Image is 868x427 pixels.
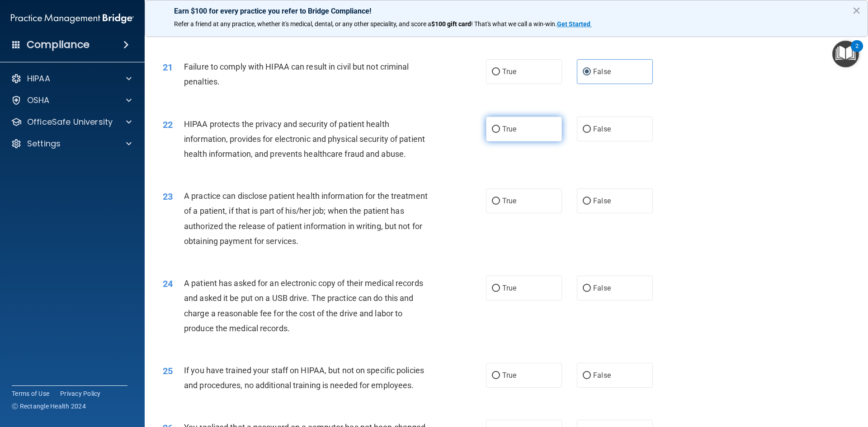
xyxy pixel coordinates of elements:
[174,7,839,15] p: Earn $100 for every practice you refer to Bridge Compliance!
[502,125,516,133] span: True
[492,126,500,133] input: True
[593,284,611,292] span: False
[184,119,425,159] span: HIPAA protects the privacy and security of patient health information, provides for electronic an...
[583,198,591,205] input: False
[60,389,101,398] a: Privacy Policy
[492,69,500,75] input: True
[27,138,61,149] p: Settings
[502,371,516,380] span: True
[492,285,500,292] input: True
[163,191,173,202] span: 23
[583,372,591,379] input: False
[593,125,611,133] span: False
[184,62,409,86] span: Failure to comply with HIPAA can result in civil but not criminal penalties.
[557,20,590,28] strong: Get Started
[11,73,132,84] a: HIPAA
[163,278,173,289] span: 24
[502,67,516,76] span: True
[502,197,516,205] span: True
[12,402,86,411] span: Ⓒ Rectangle Health 2024
[583,69,591,75] input: False
[163,366,173,376] span: 25
[27,73,50,84] p: HIPAA
[12,389,49,398] a: Terms of Use
[11,117,132,127] a: OfficeSafe University
[492,198,500,205] input: True
[184,278,423,333] span: A patient has asked for an electronic copy of their medical records and asked it be put on a USB ...
[174,20,431,28] span: Refer a friend at any practice, whether it's medical, dental, or any other speciality, and score a
[184,366,424,390] span: If you have trained your staff on HIPAA, but not on specific policies and procedures, no addition...
[583,126,591,133] input: False
[855,46,859,58] div: 2
[11,9,134,28] img: PMB logo
[471,20,557,28] span: ! That's what we call a win-win.
[11,138,132,149] a: Settings
[593,67,611,76] span: False
[593,197,611,205] span: False
[502,284,516,292] span: True
[832,41,859,67] button: Open Resource Center, 2 new notifications
[11,95,132,106] a: OSHA
[852,3,861,18] button: Close
[431,20,471,28] strong: $100 gift card
[27,38,90,51] h4: Compliance
[492,372,500,379] input: True
[27,95,50,106] p: OSHA
[163,62,173,73] span: 21
[163,119,173,130] span: 22
[583,285,591,292] input: False
[27,117,113,127] p: OfficeSafe University
[593,371,611,380] span: False
[557,20,592,28] a: Get Started
[184,191,428,246] span: A practice can disclose patient health information for the treatment of a patient, if that is par...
